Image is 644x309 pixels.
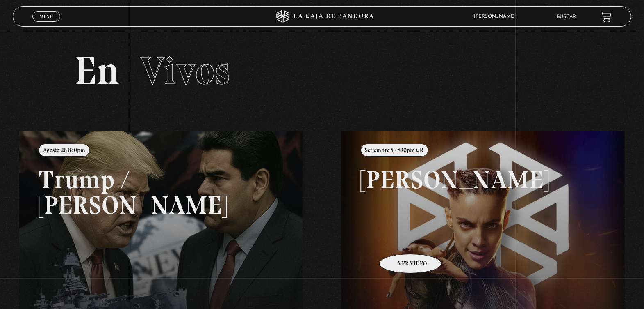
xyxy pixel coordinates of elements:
a: View your shopping cart [601,11,612,22]
h2: En [75,51,569,90]
span: [PERSON_NAME] [470,14,524,19]
a: Buscar [557,14,576,19]
span: Menu [39,14,53,19]
span: Vivos [140,47,230,94]
span: Cerrar [36,21,56,27]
